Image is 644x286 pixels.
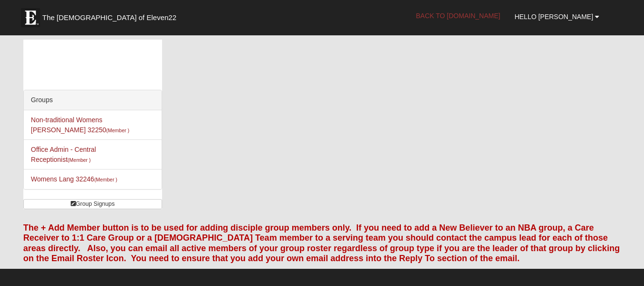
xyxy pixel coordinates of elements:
[42,13,176,22] span: The [DEMOGRAPHIC_DATA] of Eleven22
[68,157,91,163] small: (Member )
[16,3,207,27] a: The [DEMOGRAPHIC_DATA] of Eleven22
[31,146,96,163] a: Office Admin - Central Receptionist(Member )
[21,8,40,27] img: Eleven22 logo
[23,223,620,264] font: The + Add Member button is to be used for adding disciple group members only. If you need to add ...
[23,199,162,209] a: Group Signups
[106,127,129,133] small: (Member )
[94,177,117,182] small: (Member )
[409,4,508,28] a: Back to [DOMAIN_NAME]
[514,13,593,21] span: Hello [PERSON_NAME]
[24,90,162,110] div: Groups
[31,116,129,134] a: Non-traditional Womens [PERSON_NAME] 32250(Member )
[31,175,117,183] a: Womens Lang 32246(Member )
[507,5,606,29] a: Hello [PERSON_NAME]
